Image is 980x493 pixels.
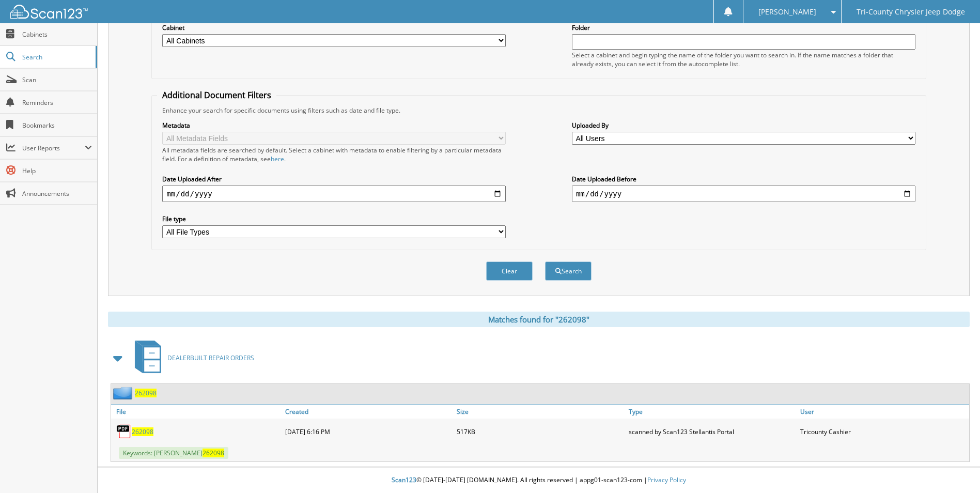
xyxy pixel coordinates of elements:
[157,106,920,115] div: Enhance your search for specific documents using filters such as date and file type.
[626,405,798,419] a: Type
[22,53,90,61] span: Search
[545,261,592,281] button: Search
[162,121,506,130] label: Metadata
[857,9,965,15] span: Tri-County Chrysler Jeep Dodge
[22,30,92,39] span: Cabinets
[10,5,88,19] img: scan123-logo-white.svg
[22,98,92,107] span: Reminders
[572,51,915,68] div: Select a cabinet and begin typing the name of the folder you want to search in. If the name match...
[486,261,533,281] button: Clear
[454,405,626,419] a: Size
[119,447,228,459] span: Keywords: [PERSON_NAME]
[392,475,416,484] span: Scan123
[113,387,135,399] img: folder2.png
[162,23,506,32] label: Cabinet
[572,186,915,202] input: end
[22,144,85,152] span: User Reports
[132,427,153,436] a: 262098
[116,424,132,439] img: PDF.png
[22,166,92,175] span: Help
[626,421,798,442] div: scanned by Scan123 Stellantis Portal
[647,475,686,484] a: Privacy Policy
[129,337,254,378] a: DEALERBUILT REPAIR ORDERS
[572,175,915,183] label: Date Uploaded Before
[928,443,980,493] iframe: Chat Widget
[98,468,980,493] div: © [DATE]-[DATE] [DOMAIN_NAME]. All rights reserved | appg01-scan123-com |
[162,214,506,223] label: File type
[758,9,816,15] span: [PERSON_NAME]
[283,421,454,442] div: [DATE] 6:16 PM
[22,75,92,84] span: Scan
[798,421,969,442] div: Tricounty Cashier
[572,121,915,130] label: Uploaded By
[22,189,92,198] span: Announcements
[22,121,92,130] span: Bookmarks
[162,175,506,183] label: Date Uploaded After
[162,186,506,202] input: start
[454,421,626,442] div: 517KB
[135,389,157,397] a: 262098
[108,312,970,327] div: Matches found for "262098"
[572,23,915,32] label: Folder
[798,405,969,419] a: User
[271,155,284,163] a: here
[283,405,454,419] a: Created
[162,146,506,163] div: All metadata fields are searched by default. Select a cabinet with metadata to enable filtering b...
[203,449,224,457] span: 262098
[157,89,276,101] legend: Additional Document Filters
[111,405,283,419] a: File
[167,353,254,362] span: DEALERBUILT REPAIR ORDERS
